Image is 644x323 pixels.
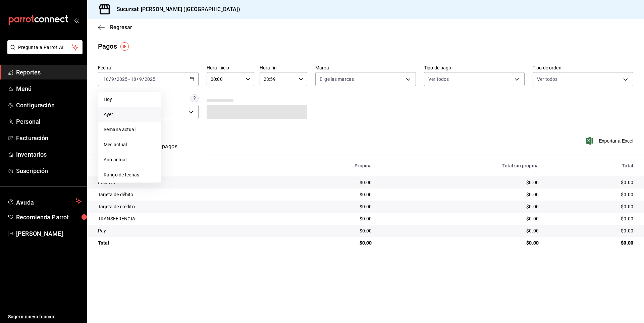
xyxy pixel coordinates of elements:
input: -- [130,76,137,82]
span: Hoy [104,96,156,103]
div: $0.00 [549,215,633,222]
div: Tarjeta de crédito [98,203,274,210]
div: Total [98,239,274,246]
span: Ayer [104,111,156,118]
span: / [114,76,116,82]
span: Suscripción [16,166,82,175]
div: Tarjeta de débito [98,191,274,198]
div: $0.00 [284,239,372,246]
input: ---- [116,76,128,82]
div: $0.00 [382,191,539,198]
div: Pay [98,227,274,234]
div: $0.00 [382,215,539,222]
span: Menú [16,84,82,93]
span: Mes actual [104,141,156,148]
span: / [109,76,111,82]
div: $0.00 [382,239,539,246]
label: Hora inicio [207,65,254,70]
span: Elige las marcas [320,76,354,83]
label: Tipo de pago [424,65,525,70]
span: Recomienda Parrot [16,213,82,222]
img: Tooltip marker [120,42,129,51]
span: Sugerir nueva función [8,313,82,320]
div: $0.00 [284,227,372,234]
span: Regresar [110,24,132,31]
input: -- [139,76,142,82]
div: Total sin propina [382,163,539,168]
label: Tipo de orden [533,65,633,70]
div: $0.00 [382,203,539,210]
button: Regresar [98,24,132,31]
label: Fecha [98,65,199,70]
span: Semana actual [104,126,156,133]
div: $0.00 [284,191,372,198]
span: Rango de fechas [104,171,156,178]
input: -- [103,76,109,82]
input: ---- [144,76,156,82]
input: -- [111,76,114,82]
a: Pregunta a Parrot AI [5,49,83,56]
button: Exportar a Excel [587,137,633,145]
button: Pregunta a Parrot AI [7,40,83,54]
div: Pagos [98,41,117,51]
div: $0.00 [549,239,633,246]
div: $0.00 [382,179,539,186]
div: $0.00 [284,203,372,210]
span: Ver todos [537,76,557,83]
span: Ver todos [428,76,449,83]
span: Configuración [16,101,82,110]
label: Hora fin [260,65,307,70]
div: $0.00 [549,227,633,234]
div: $0.00 [284,215,372,222]
span: Año actual [104,156,156,163]
div: $0.00 [549,179,633,186]
div: $0.00 [382,227,539,234]
span: Personal [16,117,82,126]
div: Propina [284,163,372,168]
div: Total [549,163,633,168]
span: Facturación [16,133,82,143]
span: Ayuda [16,197,73,205]
div: TRANSFERENCIA [98,215,274,222]
span: / [142,76,144,82]
div: Efectivo [98,179,274,186]
div: Tipo de pago [98,163,274,168]
button: Ver pagos [152,143,177,155]
span: Pregunta a Parrot AI [18,44,72,51]
span: - [128,76,130,82]
div: $0.00 [549,191,633,198]
span: [PERSON_NAME] [16,229,82,238]
label: Marca [315,65,416,70]
div: $0.00 [549,203,633,210]
span: Reportes [16,68,82,77]
span: Inventarios [16,150,82,159]
button: open_drawer_menu [74,17,79,23]
div: $0.00 [284,179,372,186]
h3: Sucursal: [PERSON_NAME] ([GEOGRAPHIC_DATA]) [111,5,240,13]
span: / [137,76,139,82]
